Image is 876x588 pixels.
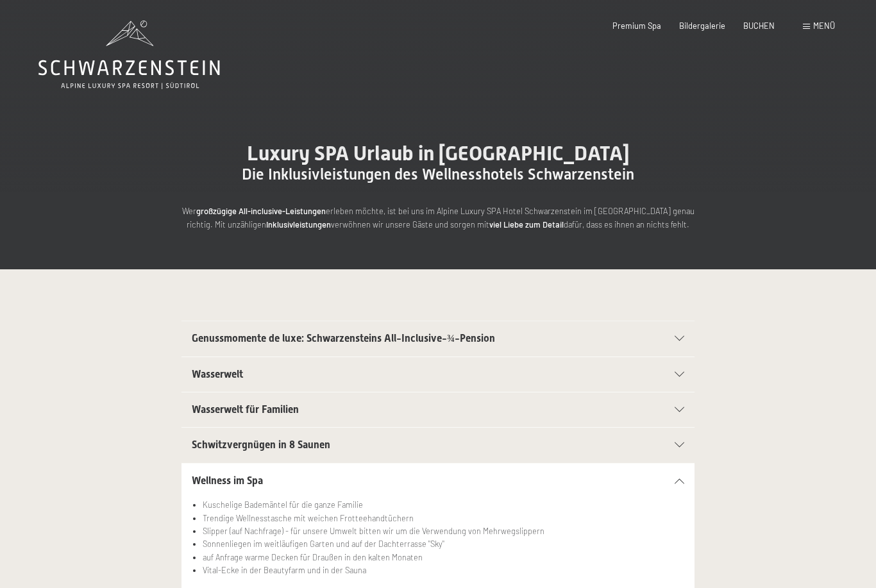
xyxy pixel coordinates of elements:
li: Slipper (auf Nachfrage) - für unsere Umwelt bitten wir um die Verwendung von Mehrwegslippern [203,525,684,537]
li: Kuschelige Bademäntel für die ganze Familie [203,498,684,511]
span: Luxury SPA Urlaub in [GEOGRAPHIC_DATA] [247,141,630,165]
p: Wer erleben möchte, ist bei uns im Alpine Luxury SPA Hotel Schwarzenstein im [GEOGRAPHIC_DATA] ge... [181,205,695,231]
li: Vital-Ecke in der Beautyfarm und in der Sauna [203,564,684,576]
span: Wasserwelt [192,368,243,380]
span: Schwitzvergnügen in 8 Saunen [192,439,330,451]
span: Genussmomente de luxe: Schwarzensteins All-Inclusive-¾-Pension [192,332,495,344]
li: Trendige Wellnesstasche mit weichen Frotteehandtüchern [203,512,684,525]
li: auf Anfrage warme Decken für Draußen in den kalten Monaten [203,551,684,564]
span: Menü [813,21,835,31]
li: Sonnenliegen im weitläufigen Garten und auf der Dachterrasse "Sky" [203,537,684,550]
span: Die Inklusivleistungen des Wellnesshotels Schwarzenstein [242,165,634,183]
span: Wasserwelt für Familien [192,403,299,416]
a: Bildergalerie [679,21,725,31]
span: Wellness im Spa [192,475,263,487]
strong: viel Liebe zum Detail [489,219,564,230]
strong: Inklusivleistungen [266,219,331,230]
a: Premium Spa [612,21,661,31]
strong: großzügige All-inclusive-Leistungen [196,206,326,216]
a: BUCHEN [743,21,775,31]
